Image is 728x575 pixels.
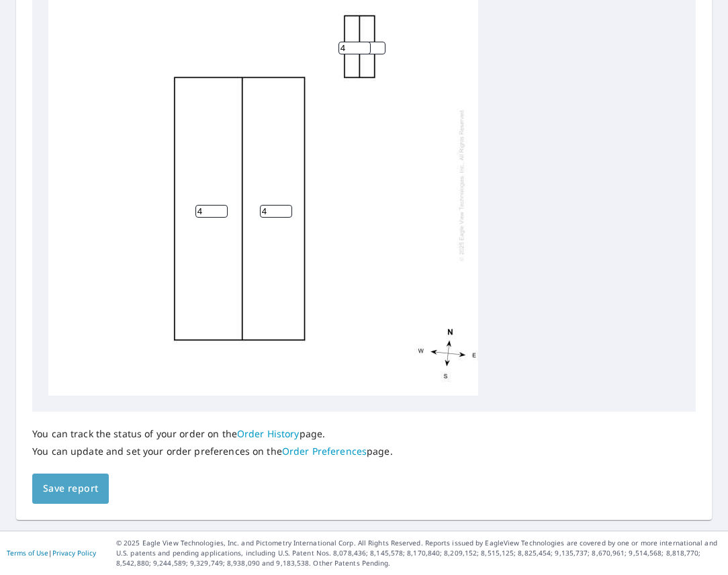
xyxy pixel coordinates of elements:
p: You can update and set your order preferences on the page. [32,445,393,457]
a: Terms of Use [7,548,48,558]
p: © 2025 Eagle View Technologies, Inc. and Pictometry International Corp. All Rights Reserved. Repo... [116,538,721,568]
span: Save report [43,480,98,497]
a: Order Preferences [282,445,367,457]
p: | [7,549,96,557]
a: Privacy Policy [52,548,96,558]
a: Order History [237,427,300,440]
button: Save report [32,474,109,504]
p: You can track the status of your order on the page. [32,428,393,440]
